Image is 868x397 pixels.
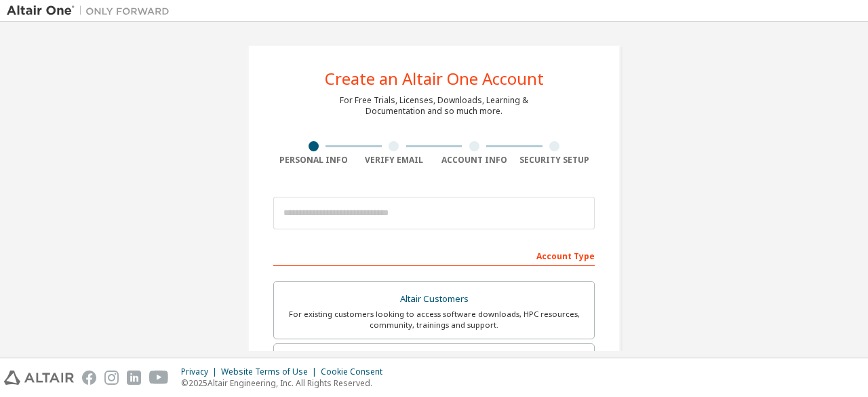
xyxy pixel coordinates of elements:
div: Privacy [181,366,221,377]
div: Altair Customers [282,290,586,309]
img: facebook.svg [82,371,96,385]
img: youtube.svg [149,371,169,385]
div: Account Info [434,155,515,166]
img: Altair One [7,4,176,18]
div: For existing customers looking to access software downloads, HPC resources, community, trainings ... [282,309,586,330]
img: altair_logo.svg [4,371,74,385]
div: Verify Email [354,155,435,166]
div: Create an Altair One Account [325,71,544,87]
div: Security Setup [515,155,595,166]
div: Website Terms of Use [221,366,321,377]
div: For Free Trials, Licenses, Downloads, Learning & Documentation and so much more. [340,95,528,117]
div: Personal Info [273,155,354,166]
div: Cookie Consent [321,366,391,377]
img: instagram.svg [104,371,119,385]
img: linkedin.svg [127,371,141,385]
div: Account Type [273,244,595,266]
p: © 2025 Altair Engineering, Inc. All Rights Reserved. [181,377,391,389]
